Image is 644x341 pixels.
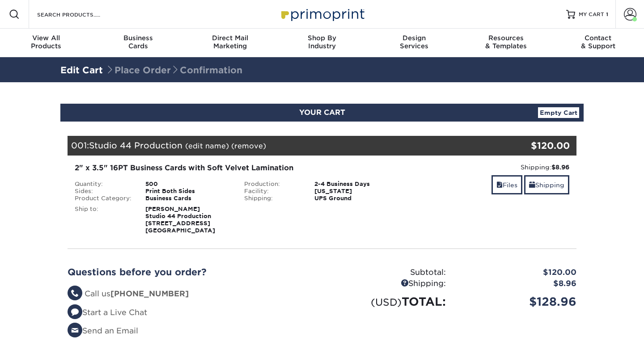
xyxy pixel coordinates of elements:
a: Files [491,175,522,194]
div: Shipping: [237,195,308,202]
div: Sides: [68,188,139,195]
a: (edit name) [185,142,229,150]
span: Studio 44 Production [89,140,182,150]
div: Marketing [184,34,276,50]
div: Ship to: [68,206,139,234]
div: $8.96 [453,278,583,290]
div: Facility: [237,188,308,195]
div: Product Category: [68,195,139,202]
div: $120.00 [453,267,583,278]
div: Quantity: [68,181,139,188]
a: Direct MailMarketing [184,29,276,57]
div: & Support [552,34,644,50]
span: Place Order Confirmation [106,65,242,76]
div: Subtotal: [322,267,453,278]
strong: [PERSON_NAME] Studio 44 Production [STREET_ADDRESS] [GEOGRAPHIC_DATA] [145,206,215,234]
div: Production: [237,181,308,188]
span: Contact [552,34,644,42]
span: MY CART [579,11,604,18]
div: 500 [139,181,237,188]
a: Contact& Support [552,29,644,57]
a: BusinessCards [92,29,184,57]
a: DesignServices [368,29,460,57]
a: Resources& Templates [460,29,552,57]
div: Shipping: [322,278,453,290]
div: $120.00 [491,139,570,152]
div: UPS Ground [308,195,407,202]
div: & Templates [460,34,552,50]
a: (remove) [231,142,266,150]
span: 1 [606,11,608,17]
div: TOTAL: [322,293,453,310]
span: YOUR CART [299,108,345,117]
div: Print Both Sides [139,188,237,195]
span: Design [368,34,460,42]
span: shipping [529,181,535,189]
div: Cards [92,34,184,50]
div: 2-4 Business Days [308,181,407,188]
a: Empty Cart [538,107,579,118]
input: SEARCH PRODUCTS..... [36,9,123,20]
span: files [496,181,503,189]
span: Business [92,34,184,42]
div: $128.96 [453,293,583,310]
div: Shipping: [413,163,569,172]
div: Business Cards [139,195,237,202]
a: Edit Cart [60,65,103,76]
div: [US_STATE] [308,188,407,195]
span: Direct Mail [184,34,276,42]
div: 001: [68,136,491,156]
li: Call us [68,288,315,300]
a: Shipping [524,175,569,194]
span: Shop By [276,34,368,42]
span: Resources [460,34,552,42]
div: Services [368,34,460,50]
img: Primoprint [277,4,367,24]
a: Start a Live Chat [68,308,147,317]
div: 2" x 3.5" 16PT Business Cards with Soft Velvet Lamination [75,163,400,173]
strong: [PHONE_NUMBER] [110,289,189,298]
h2: Questions before you order? [68,267,315,278]
strong: $8.96 [551,164,569,171]
small: (USD) [371,296,402,308]
div: Industry [276,34,368,50]
a: Shop ByIndustry [276,29,368,57]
